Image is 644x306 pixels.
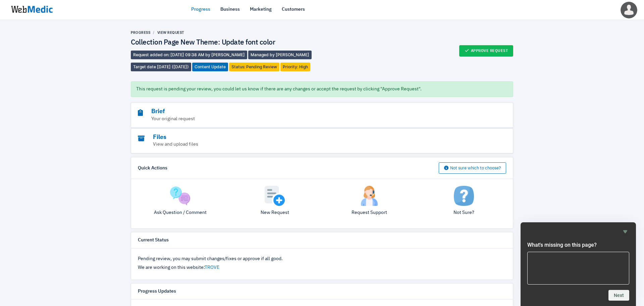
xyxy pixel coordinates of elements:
p: View and upload files [138,141,469,148]
h2: What's missing on this page? [527,241,629,249]
button: Not sure which to choose? [439,162,506,174]
h6: Current Status [138,237,169,243]
div: What's missing on this page? [527,228,629,301]
button: Hide survey [621,228,629,236]
a: Marketing [250,6,272,13]
img: not-sure.png [454,186,474,206]
p: Ask Question / Comment [138,209,222,216]
p: Your original request [138,116,469,123]
h3: Brief [138,108,469,116]
p: Pending review, you may submit changes/fixes or approve if all good. [138,255,506,262]
button: Next question [608,290,629,301]
a: Progress [191,6,210,13]
a: Progress [131,30,150,34]
h3: Files [138,134,469,141]
span: Target date [DATE] ([DATE]) [131,63,191,71]
span: Request added on: [DATE] 09:38 AM by [PERSON_NAME] [131,51,247,59]
h6: Progress Updates [138,289,176,295]
span: Content Update [192,63,228,71]
a: Business [220,6,240,13]
a: View Request [157,30,184,34]
textarea: What's missing on this page? [527,252,629,285]
span: Priority: High [280,63,310,71]
p: We are working on this website: [138,264,506,271]
img: add.png [265,186,285,206]
a: Customers [282,6,305,13]
p: New Request [232,209,317,216]
span: Status: Pending Review [229,63,279,71]
a: TROVE [205,265,219,270]
p: Not Sure? [422,209,506,216]
nav: breadcrumb [131,30,322,35]
span: Managed by [PERSON_NAME] [248,51,312,59]
h4: Collection Page New Theme: Update font color [131,39,322,47]
img: support.png [359,186,379,206]
h6: Quick Actions [138,165,167,171]
p: Request Support [327,209,412,216]
button: Approve Request [459,45,514,57]
img: question.png [170,186,190,206]
div: This request is pending your review, you could let us know if there are any changes or accept the... [131,81,513,97]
